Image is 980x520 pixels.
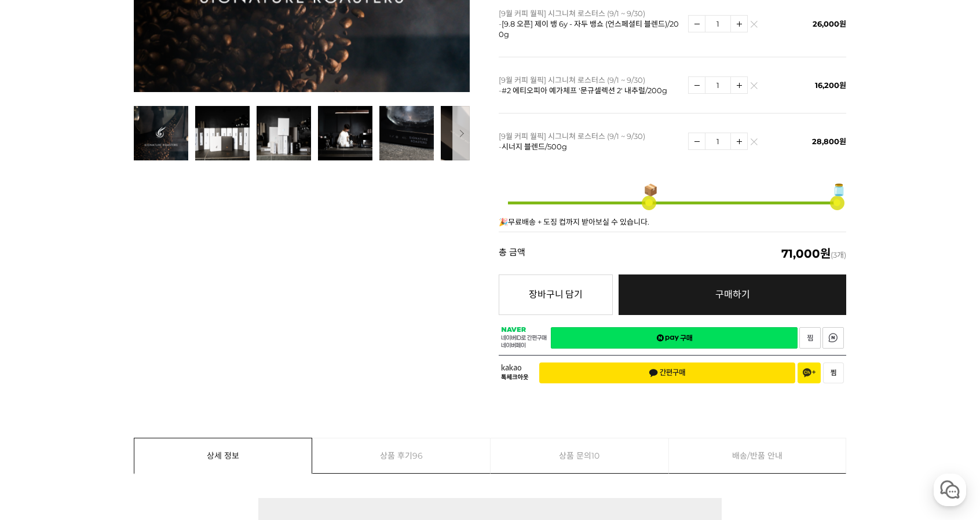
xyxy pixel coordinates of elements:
a: 설정 [149,367,222,396]
span: 카카오 톡체크아웃 [501,364,531,381]
span: 홈 [36,384,43,394]
a: 상품 문의10 [491,438,668,473]
img: 수량감소 [689,16,705,32]
img: 삭제 [751,24,757,30]
span: 96 [412,438,423,473]
em: 71,000원 [781,247,831,261]
span: (3개) [781,248,846,259]
span: 26,000원 [813,19,846,28]
img: 수량증가 [731,16,747,32]
p: 🎉무료배송 + 도징 컵까지 받아보실 수 있습니다. [499,218,846,226]
a: 새창 [551,327,798,349]
img: 수량감소 [689,133,705,149]
button: 채널 추가 [798,362,821,383]
a: 대화 [76,367,149,396]
a: 새창 [799,327,821,349]
a: 홈 [3,367,76,396]
button: 다음 [452,106,470,160]
a: 배송/반품 안내 [669,438,846,473]
img: 삭제 [751,85,757,91]
span: 시너지 블렌드/500g [502,142,567,151]
img: 수량감소 [689,77,705,93]
a: 상세 정보 [134,438,312,473]
a: 새창 [822,327,844,349]
a: 구매하기 [619,274,846,315]
span: 설정 [179,384,193,394]
span: 10 [591,438,599,473]
span: 대화 [106,385,120,394]
span: 🫙 [832,184,846,196]
span: #2 에티오피아 예가체프 '문규셀렉션 2' 내추럴/200g [502,86,667,95]
button: 찜 [823,362,844,383]
button: 간편구매 [539,362,795,383]
img: 수량증가 [731,133,747,149]
span: 간편구매 [649,368,686,378]
p: [9월 커피 월픽] 시그니쳐 로스터스 (9/1 ~ 9/30) - [499,8,682,39]
a: 상품 후기96 [313,438,491,473]
span: 채널 추가 [803,368,816,378]
img: 삭제 [751,141,757,148]
span: 📦 [643,184,658,196]
span: 28,800원 [812,137,846,146]
strong: 총 금액 [499,248,525,259]
span: [9.8 오픈] 제이 뱅 6y - 자두 뱅쇼 (언스페셜티 블렌드)/200g [499,19,679,39]
span: 구매하기 [715,289,750,300]
span: 16,200원 [815,80,846,90]
button: 장바구니 담기 [499,274,613,315]
p: [9월 커피 월픽] 시그니쳐 로스터스 (9/1 ~ 9/30) - [499,131,682,152]
img: 수량증가 [731,77,747,93]
span: 찜 [831,369,836,377]
p: [9월 커피 월픽] 시그니쳐 로스터스 (9/1 ~ 9/30) - [499,75,682,96]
